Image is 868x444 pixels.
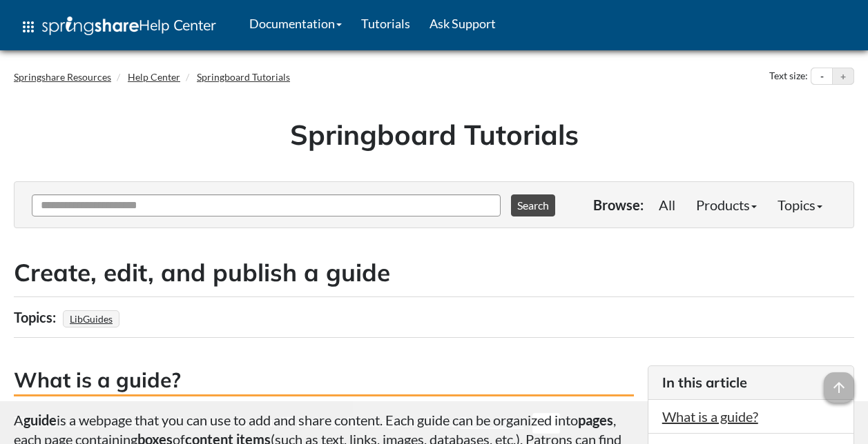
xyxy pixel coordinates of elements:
a: apps Help Center [10,6,226,48]
strong: pages [578,412,613,428]
button: Decrease text size [811,68,832,85]
a: Products [686,191,767,219]
a: Ask Support [420,6,505,41]
a: Help Center [128,71,180,83]
span: apps [20,19,37,35]
p: Browse: [593,195,644,214]
a: What is a guide? [662,408,758,425]
a: Topics [767,191,833,219]
a: LibGuides [68,309,115,329]
div: Text size: [766,68,811,85]
h2: Create, edit, and publish a guide [14,256,854,290]
span: Help Center [139,16,216,34]
a: arrow_upward [824,374,854,390]
h3: What is a guide? [14,365,634,396]
img: Springshare [42,17,139,35]
button: Search [511,194,555,216]
a: Springboard Tutorials [197,71,290,83]
a: Documentation [240,6,351,41]
button: Increase text size [833,68,853,85]
span: arrow_upward [824,372,854,403]
a: Springshare Resources [14,71,111,83]
h3: In this article [662,373,840,392]
a: Tutorials [351,6,420,41]
a: All [648,191,686,219]
strong: guide [23,412,57,428]
h1: Springboard Tutorials [24,115,844,154]
div: Topics: [14,304,59,330]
